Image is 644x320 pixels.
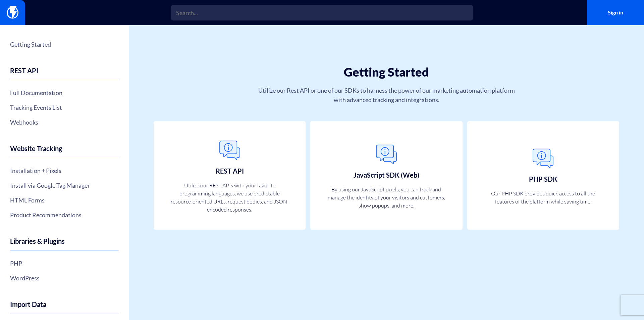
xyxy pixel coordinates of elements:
img: General.png [216,137,243,164]
a: HTML Forms [10,194,119,206]
h3: PHP SDK [529,175,557,183]
h4: Import Data [10,301,119,314]
h4: REST API [10,67,119,80]
a: Getting Started [10,39,119,50]
p: By using our JavaScript pixels, you can track and manage the identity of your visitors and custom... [326,185,446,210]
a: PHP [10,258,119,269]
a: Full Documentation [10,87,119,98]
a: Product Recommendations [10,209,119,221]
input: Search... [171,5,473,20]
a: Webhooks [10,117,119,128]
p: Our PHP SDK provides quick access to all the features of the platform while saving time. [483,189,603,205]
img: General.png [373,141,400,168]
a: Installation + Pixels [10,165,119,176]
img: General.png [530,145,556,172]
p: Utilize our REST APIs with your favorite programming languages, we use predictable resource-orien... [170,181,290,214]
a: Tracking Events List [10,102,119,113]
a: REST API Utilize our REST APIs with your favorite programming languages, we use predictable resou... [154,121,306,230]
a: PHP SDK Our PHP SDK provides quick access to all the features of the platform while saving time. [467,121,619,230]
a: WordPress [10,272,119,284]
h3: REST API [216,167,244,175]
p: Utilize our Rest API or one of our SDKs to harness the power of our marketing automation platform... [256,86,517,104]
h1: Getting Started [169,65,604,79]
h4: Website Tracking [10,145,119,158]
h3: JavaScript SDK (Web) [354,171,419,179]
a: JavaScript SDK (Web) By using our JavaScript pixels, you can track and manage the identity of you... [310,121,462,230]
a: Install via Google Tag Manager [10,180,119,191]
h4: Libraries & Plugins [10,237,119,251]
